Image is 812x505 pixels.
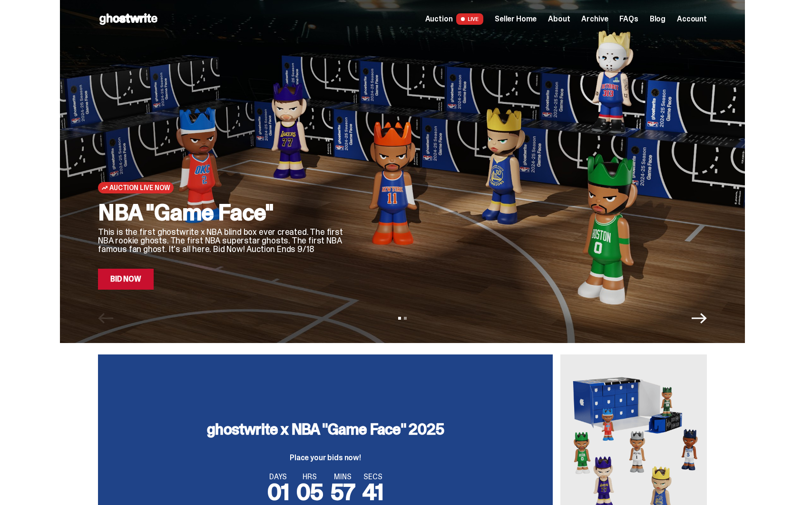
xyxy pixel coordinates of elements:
[98,201,345,224] h2: NBA "Game Face"
[207,454,444,462] p: Place your bids now!
[548,15,570,23] a: About
[456,13,483,25] span: LIVE
[619,15,638,23] a: FAQs
[331,473,355,481] span: MINS
[404,317,407,320] button: View slide 2
[267,473,289,481] span: DAYS
[109,184,170,192] span: Auction Live Now
[296,473,323,481] span: HRS
[692,311,707,326] button: Next
[677,15,707,23] a: Account
[581,15,608,23] a: Archive
[650,15,665,23] a: Blog
[207,422,444,437] h3: ghostwrite x NBA "Game Face" 2025
[398,317,401,320] button: View slide 1
[362,473,384,481] span: SECS
[425,13,483,25] a: Auction LIVE
[98,269,154,290] a: Bid Now
[98,228,345,253] p: This is the first ghostwrite x NBA blind box ever created. The first NBA rookie ghosts. The first...
[425,15,453,23] span: Auction
[495,15,537,23] a: Seller Home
